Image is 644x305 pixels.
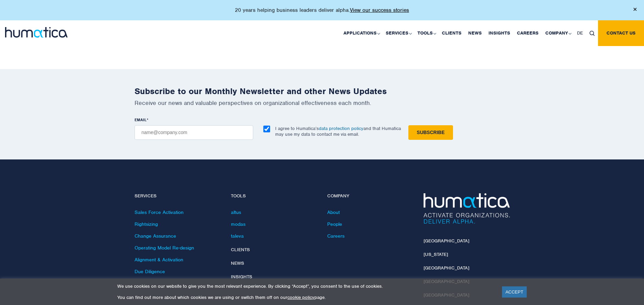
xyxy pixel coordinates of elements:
[424,252,448,257] a: [US_STATE]
[135,257,183,263] a: Alignment & Activation
[263,126,270,132] input: I agree to Humatica’sdata protection policyand that Humatica may use my data to contact me via em...
[135,125,253,140] input: name@company.com
[327,233,344,239] a: Careers
[231,274,252,280] a: Insights
[327,209,340,215] a: About
[502,286,527,298] a: ACCEPT
[327,193,413,199] h4: Company
[231,221,245,227] a: modas
[340,20,382,46] a: Applications
[231,247,250,253] a: Clients
[350,7,409,14] a: View our success stories
[231,193,317,199] h4: Tools
[577,30,583,36] span: DE
[117,295,494,300] p: You can find out more about which cookies we are using or switch them off on our page.
[117,283,494,289] p: We use cookies on our website to give you the most relevant experience. By clicking “Accept”, you...
[424,238,469,244] a: [GEOGRAPHIC_DATA]
[424,193,510,224] img: Humatica
[590,31,595,36] img: search_icon
[542,20,574,46] a: Company
[275,126,401,137] p: I agree to Humatica’s and that Humatica may use my data to contact me via email.
[287,295,314,300] a: cookie policy
[235,7,409,14] p: 20 years helping business leaders deliver alpha.
[135,117,147,123] span: EMAIL
[135,99,510,107] p: Receive our news and valuable perspectives on organizational effectiveness each month.
[135,209,184,215] a: Sales Force Activation
[598,20,644,46] a: Contact us
[231,233,244,239] a: taleva
[5,27,68,38] img: logo
[231,260,244,266] a: News
[465,20,485,46] a: News
[438,20,465,46] a: Clients
[382,20,414,46] a: Services
[424,265,469,271] a: [GEOGRAPHIC_DATA]
[327,221,342,227] a: People
[414,20,438,46] a: Tools
[408,125,453,140] input: Subscribe
[514,20,542,46] a: Careers
[135,245,194,251] a: Operating Model Re-design
[319,126,363,131] a: data protection policy
[135,221,158,227] a: Rightsizing
[135,193,221,199] h4: Services
[135,268,165,275] a: Due Diligence
[135,233,176,239] a: Change Assurance
[135,86,510,96] h2: Subscribe to our Monthly Newsletter and other News Updates
[574,20,586,46] a: DE
[231,209,241,215] a: altus
[485,20,514,46] a: Insights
